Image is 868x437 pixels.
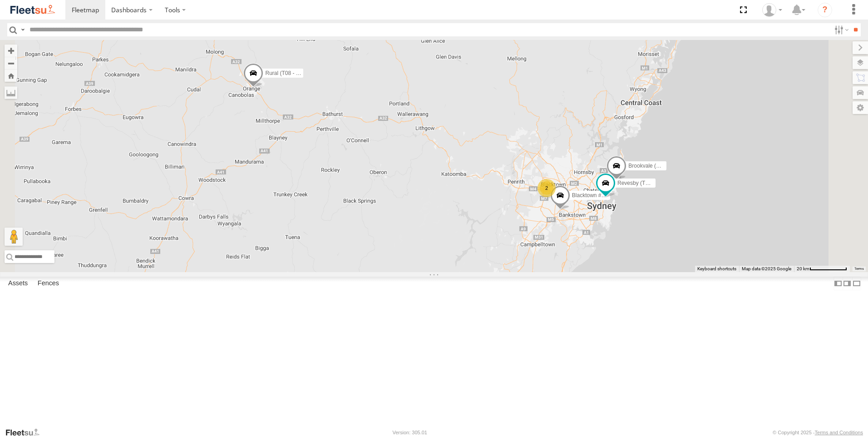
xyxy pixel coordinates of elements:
span: Revesby (T07 - [PERSON_NAME]) [617,180,703,186]
a: Visit our Website [5,428,47,437]
div: Version: 305.01 [393,430,427,435]
label: Hide Summary Table [852,277,861,290]
label: Measure [5,86,17,99]
i: ? [818,3,832,17]
label: Fences [33,277,64,290]
button: Zoom out [5,57,17,70]
label: Map Settings [853,101,868,114]
label: Dock Summary Table to the Right [843,277,852,290]
a: Terms [854,267,864,271]
div: 2 [538,179,556,197]
button: Map Scale: 20 km per 79 pixels [794,266,850,272]
label: Assets [4,277,32,290]
label: Dock Summary Table to the Left [833,277,843,290]
span: Rural (T08 - [PERSON_NAME]) [265,70,342,76]
button: Zoom Home [5,70,17,82]
div: Peter Groves [759,3,785,17]
a: Terms and Conditions [815,430,863,435]
span: Brookvale (T10 - [PERSON_NAME]) [628,163,717,169]
button: Keyboard shortcuts [697,266,736,272]
span: 20 km [797,266,809,271]
span: Blacktown #1 (T09 - [PERSON_NAME]) [572,192,669,199]
label: Search Query [19,23,26,36]
div: © Copyright 2025 - [773,430,863,435]
button: Drag Pegman onto the map to open Street View [5,228,23,246]
span: Map data ©2025 Google [742,266,791,271]
label: Search Filter Options [831,23,850,36]
button: Zoom in [5,45,17,57]
img: fleetsu-logo-horizontal.svg [9,4,56,16]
